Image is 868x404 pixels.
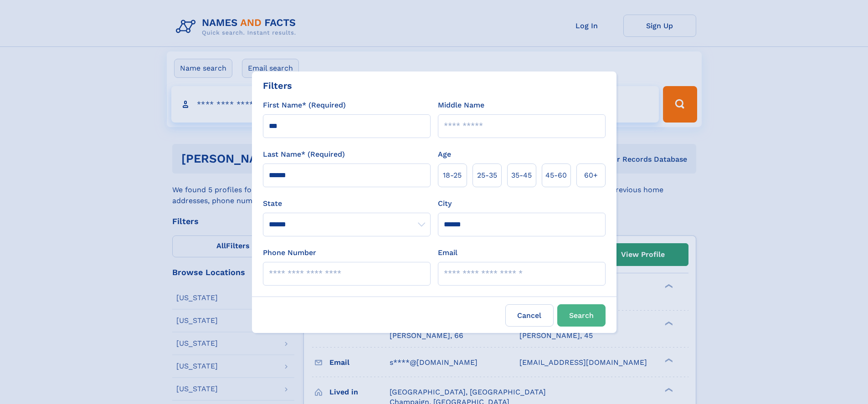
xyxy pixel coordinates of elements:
[557,304,606,327] button: Search
[505,304,554,327] label: Cancel
[438,100,484,111] label: Middle Name
[263,100,346,111] label: First Name* (Required)
[477,170,497,181] span: 25‑35
[511,170,532,181] span: 35‑45
[545,170,567,181] span: 45‑60
[263,79,292,92] div: Filters
[263,149,345,160] label: Last Name* (Required)
[263,198,431,209] label: State
[584,170,598,181] span: 60+
[438,149,451,160] label: Age
[438,247,457,258] label: Email
[438,198,452,209] label: City
[263,247,316,258] label: Phone Number
[443,170,462,181] span: 18‑25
